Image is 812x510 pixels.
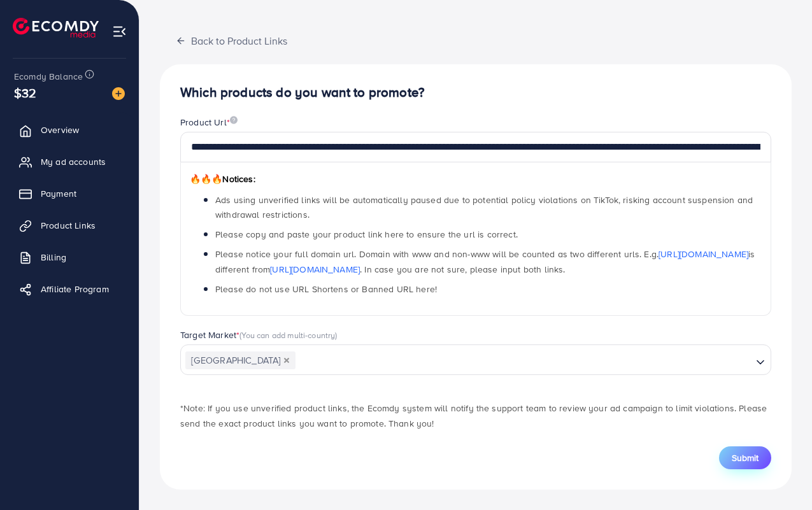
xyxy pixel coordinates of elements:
[10,149,129,174] a: My ad accounts
[41,251,66,264] span: Billing
[215,283,437,295] span: Please do not use URL Shortens or Banned URL here!
[10,181,129,206] a: Payment
[659,248,748,260] a: [URL][DOMAIN_NAME]
[190,173,255,185] span: Notices:
[14,70,83,83] span: Ecomdy Balance
[270,263,360,276] a: [URL][DOMAIN_NAME]
[190,173,222,185] span: 🔥🔥🔥
[719,446,771,469] button: Submit
[41,187,76,200] span: Payment
[41,124,79,136] span: Overview
[185,351,296,369] span: [GEOGRAPHIC_DATA]
[215,194,753,221] span: Ads using unverified links will be automatically paused due to potential policy violations on Tik...
[14,83,36,102] span: $32
[230,116,238,124] img: image
[41,219,96,232] span: Product Links
[160,27,303,54] button: Back to Product Links
[10,117,129,143] a: Overview
[215,248,755,275] span: Please notice your full domain url. Domain with www and non-www will be counted as two different ...
[215,228,518,241] span: Please copy and paste your product link here to ensure the url is correct.
[180,85,771,101] h4: Which products do you want to promote?
[239,329,337,341] span: (You can add multi-country)
[41,283,109,295] span: Affiliate Program
[180,400,771,431] p: *Note: If you use unverified product links, the Ecomdy system will notify the support team to rev...
[112,87,125,100] img: image
[180,344,771,375] div: Search for option
[41,155,106,168] span: My ad accounts
[180,329,338,341] label: Target Market
[112,24,127,39] img: menu
[10,276,129,302] a: Affiliate Program
[732,451,759,464] span: Submit
[10,244,129,270] a: Billing
[283,357,290,364] button: Deselect Pakistan
[180,116,238,129] label: Product Url
[758,453,802,500] iframe: Chat
[10,213,129,238] a: Product Links
[13,18,99,38] img: logo
[297,351,751,371] input: Search for option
